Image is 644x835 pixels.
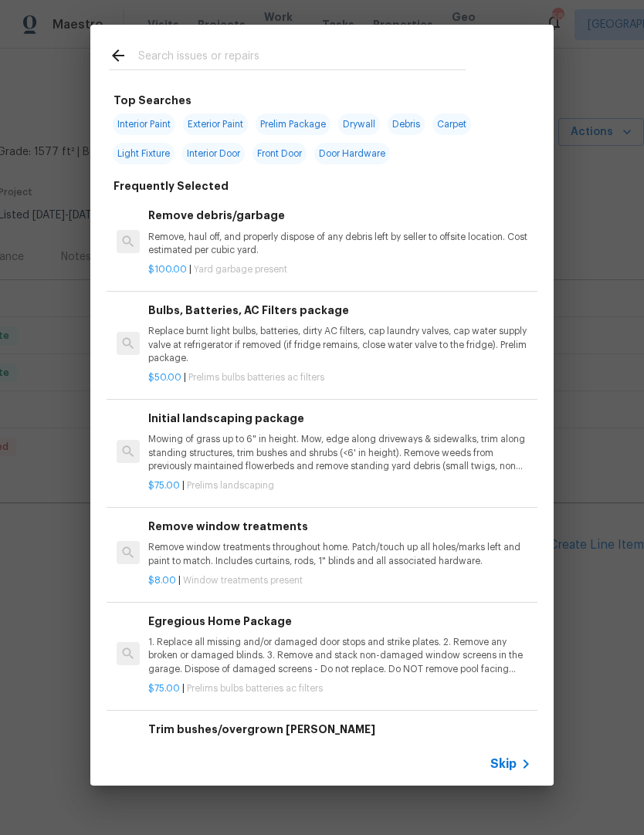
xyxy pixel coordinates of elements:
h6: Remove window treatments [148,518,531,535]
h6: Bulbs, Batteries, AC Filters package [148,302,531,319]
span: Skip [490,756,517,772]
span: Interior Paint [113,113,175,135]
span: Exterior Paint [183,113,248,135]
span: Prelim Package [256,113,330,135]
p: 1. Replace all missing and/or damaged door stops and strike plates. 2. Remove any broken or damag... [148,636,531,675]
h6: Initial landscaping package [148,410,531,427]
h6: Egregious Home Package [148,613,531,630]
span: $75.00 [148,481,180,490]
p: | [148,574,531,587]
span: Carpet [432,113,471,135]
span: Front Door [253,143,307,164]
input: Search issues or repairs [138,46,466,69]
p: | [148,371,531,384]
h6: Top Searches [114,92,192,109]
p: Mowing of grass up to 6" in height. Mow, edge along driveways & sidewalks, trim along standing st... [148,433,531,472]
span: Window treatments present [183,576,303,585]
span: Prelims bulbs batteries ac filters [188,373,324,382]
span: Door Hardware [314,143,390,164]
span: Drywall [338,113,380,135]
h6: Frequently Selected [114,177,229,194]
p: Replace burnt light bulbs, batteries, dirty AC filters, cap laundry valves, cap water supply valv... [148,325,531,364]
h6: Trim bushes/overgrown [PERSON_NAME] [148,721,531,738]
span: Yard garbage present [194,265,287,274]
p: Remove, haul off, and properly dispose of any debris left by seller to offsite location. Cost est... [148,231,531,257]
span: Light Fixture [113,143,175,164]
span: $50.00 [148,373,181,382]
span: Prelims landscaping [187,481,274,490]
p: | [148,479,531,492]
span: Prelims bulbs batteries ac filters [187,684,323,693]
p: | [148,263,531,276]
p: Remove window treatments throughout home. Patch/touch up all holes/marks left and paint to match.... [148,541,531,567]
p: | [148,682,531,695]
span: $100.00 [148,265,187,274]
span: Interior Door [182,143,245,164]
span: $8.00 [148,576,176,585]
h6: Remove debris/garbage [148,207,531,224]
span: Debris [388,113,425,135]
span: $75.00 [148,684,180,693]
